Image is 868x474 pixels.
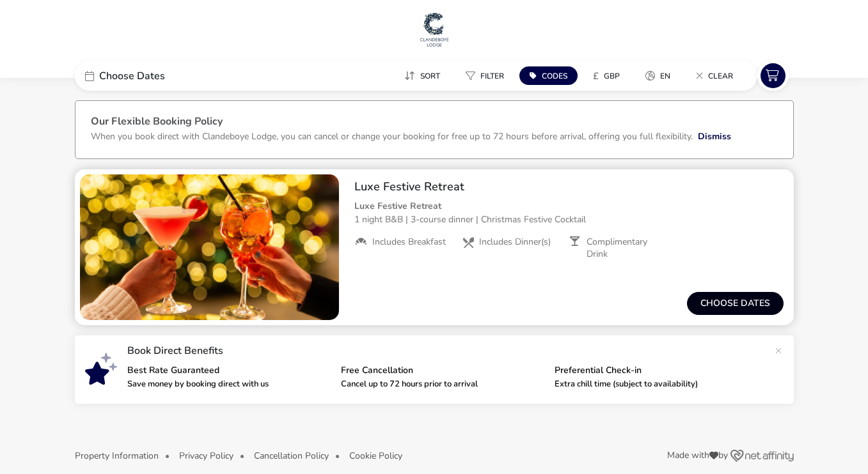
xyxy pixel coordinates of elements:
button: en [635,66,681,85]
strong: Luxe Festive Retreat [354,200,441,212]
i: £ [593,70,599,82]
button: Cancellation Policy [254,451,329,461]
span: Sort [420,71,440,81]
div: Luxe Festive Retreat Luxe Festive Retreat 1 night B&B | 3-course dinner | Christmas Festive Cockt... [344,169,794,270]
span: en [660,71,670,81]
span: Includes Breakfast [372,236,446,248]
button: Cookie Policy [349,451,402,461]
button: Dismiss [698,130,731,143]
img: Main Website [418,10,450,49]
button: Codes [519,66,578,85]
span: GBP [604,71,620,81]
p: 1 night B&B | 3-course dinner | Christmas Festive Cocktail [354,213,784,226]
p: Book Direct Benefits [127,346,768,356]
span: Includes Dinner(s) [479,236,551,248]
p: Cancel up to 72 hours prior to arrival [341,380,544,388]
naf-pibe-menu-bar-item: en [635,66,686,85]
h3: Our Flexible Booking Policy [91,116,778,130]
span: Codes [542,71,567,81]
p: When you book direct with Clandeboye Lodge, you can cancel or change your booking for free up to ... [91,130,693,142]
p: Preferential Check-in [555,366,758,375]
h2: Luxe Festive Retreat [354,180,784,194]
span: Clear [708,71,733,81]
p: Extra chill time (subject to availability) [555,380,758,388]
naf-pibe-menu-bar-item: Clear [686,66,748,85]
button: Privacy Policy [179,451,233,461]
button: £GBP [583,66,630,85]
naf-pibe-menu-bar-item: Codes [519,66,583,85]
button: Filter [455,66,514,85]
button: Property Information [75,451,159,461]
p: Best Rate Guaranteed [127,366,331,375]
span: Complimentary Drink [587,236,666,259]
naf-pibe-menu-bar-item: Sort [394,66,455,85]
button: Clear [686,66,743,85]
div: Choose Dates [75,61,267,91]
p: Save money by booking direct with us [127,380,331,388]
span: Choose Dates [99,71,165,81]
span: Made with by [667,451,728,460]
span: Filter [480,71,504,81]
naf-pibe-menu-bar-item: Filter [455,66,519,85]
button: Choose dates [687,292,784,315]
p: Free Cancellation [341,366,544,375]
swiper-slide: 1 / 1 [80,174,339,320]
naf-pibe-menu-bar-item: £GBP [583,66,635,85]
button: Sort [394,66,450,85]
